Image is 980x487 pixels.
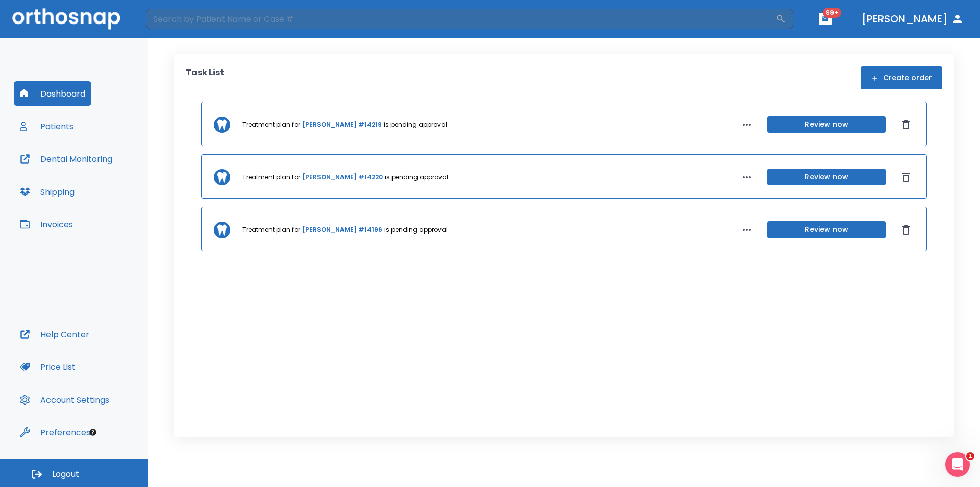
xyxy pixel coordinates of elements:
[14,81,91,106] button: Dashboard
[14,387,115,412] button: Account Settings
[898,169,914,185] button: Dismiss
[385,173,448,182] p: is pending approval
[966,452,974,460] span: 1
[384,120,447,129] p: is pending approval
[242,120,300,129] p: Treatment plan for
[52,469,79,480] span: Logout
[767,169,886,185] button: Review now
[898,222,914,238] button: Dismiss
[857,10,968,28] button: [PERSON_NAME]
[861,66,942,89] button: Create order
[302,173,383,182] a: [PERSON_NAME] #14220
[14,147,118,171] button: Dental Monitoring
[767,221,886,238] button: Review now
[14,420,96,445] button: Preferences
[302,120,382,129] a: [PERSON_NAME] #14219
[242,225,300,235] p: Treatment plan for
[384,225,448,235] p: is pending approval
[302,225,382,235] a: [PERSON_NAME] #14196
[14,114,80,138] button: Patients
[186,66,224,89] p: Task List
[242,173,300,182] p: Treatment plan for
[88,428,97,437] div: Tooltip anchor
[14,355,82,379] button: Price List
[767,116,886,133] button: Review now
[898,117,914,133] button: Dismiss
[945,452,970,477] iframe: Intercom live chat
[823,8,841,18] span: 99+
[12,8,120,29] img: Orthosnap
[14,179,81,204] button: Shipping
[14,212,79,237] button: Invoices
[146,9,776,29] input: Search by Patient Name or Case #
[14,322,95,346] button: Help Center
